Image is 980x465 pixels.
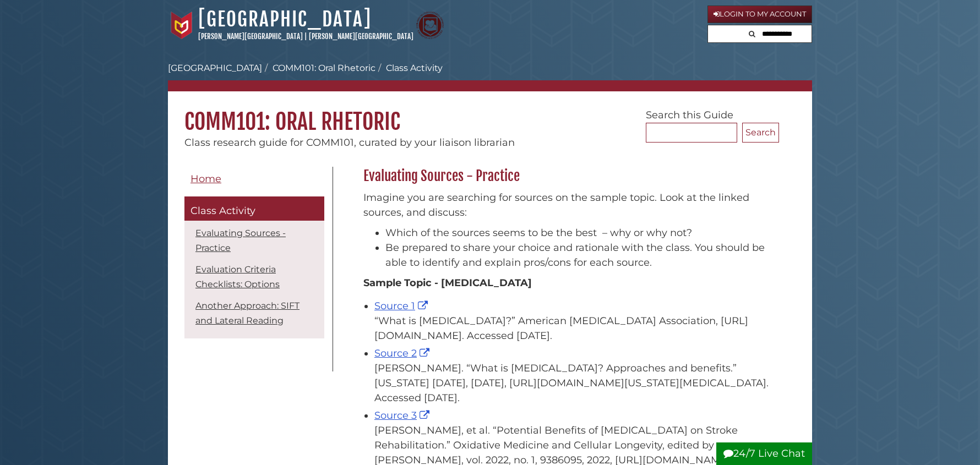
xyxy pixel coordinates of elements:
[374,409,432,422] a: Source 3
[190,173,221,185] span: Home
[374,361,774,406] div: [PERSON_NAME]. “What is [MEDICAL_DATA]? Approaches and benefits.” [US_STATE] [DATE], [DATE], [URL...
[168,91,812,135] h1: COMM101: Oral Rhetoric
[184,167,324,192] a: Home
[358,167,779,185] h2: Evaluating Sources - Practice
[374,300,431,312] a: Source 1
[309,32,413,41] a: [PERSON_NAME][GEOGRAPHIC_DATA]
[716,442,812,465] button: 24/7 Live Chat
[184,167,324,344] div: Guide Pages
[198,7,372,31] a: [GEOGRAPHIC_DATA]
[195,300,300,326] a: Another Approach: SIFT and Lateral Reading
[273,63,375,73] a: COMM101: Oral Rhetoric
[363,190,774,220] p: Imagine you are searching for sources on the sample topic. Look at the linked sources, and discuss:
[184,136,515,149] span: Class research guide for COMM101, curated by your liaison librarian
[742,123,779,143] button: Search
[304,32,307,41] span: |
[184,196,324,221] a: Class Activity
[363,277,532,289] strong: Sample Topic - [MEDICAL_DATA]
[375,62,443,75] li: Class Activity
[198,32,303,41] a: [PERSON_NAME][GEOGRAPHIC_DATA]
[374,314,774,343] div: “What is [MEDICAL_DATA]?” American [MEDICAL_DATA] Association, [URL][DOMAIN_NAME]. Accessed [DATE].
[707,6,812,23] a: Login to My Account
[374,347,432,359] a: Source 2
[385,226,774,240] li: Which of the sources seems to be the best – why or why not?
[168,63,262,73] a: [GEOGRAPHIC_DATA]
[195,228,286,253] a: Evaluating Sources - Practice
[416,12,444,39] img: Calvin Theological Seminary
[749,30,755,37] i: Search
[168,62,812,91] nav: breadcrumb
[385,240,774,270] li: Be prepared to share your choice and rationale with the class. You should be able to identify and...
[168,12,195,39] img: Calvin University
[745,25,759,40] button: Search
[195,264,280,289] a: Evaluation Criteria Checklists: Options
[190,205,255,217] span: Class Activity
